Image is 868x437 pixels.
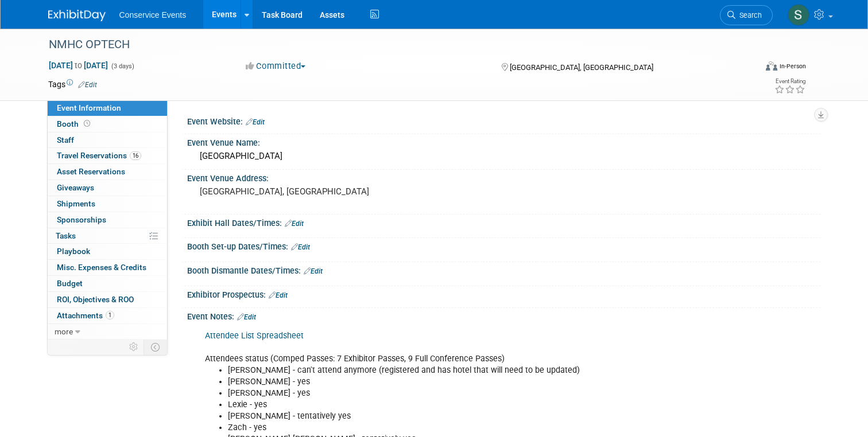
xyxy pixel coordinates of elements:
img: Savannah Doctor [788,4,809,26]
div: Event Venue Address: [187,170,820,184]
a: Staff [48,132,167,148]
span: Giveaways [57,183,94,192]
div: Event Venue Name: [187,134,820,149]
a: Shipments [48,196,167,212]
div: In-Person [779,62,806,71]
a: Misc. Expenses & Credits [48,260,167,275]
a: more [48,324,167,340]
li: [PERSON_NAME] - yes [228,376,691,388]
span: [GEOGRAPHIC_DATA], [GEOGRAPHIC_DATA] [510,63,653,72]
span: Event Information [57,103,121,112]
span: Conservice Events [119,10,187,19]
a: Travel Reservations16 [48,148,167,163]
a: Attachments1 [48,308,167,323]
li: [PERSON_NAME] - yes [228,388,691,399]
li: Zach - yes [228,422,691,434]
a: Budget [48,276,167,291]
a: Tasks [48,228,167,244]
td: Tags [48,79,97,90]
span: Misc. Expenses & Credits [57,263,146,272]
a: Booth [48,116,167,132]
div: Event Website: [187,113,820,128]
span: Travel Reservations [57,151,141,160]
a: Asset Reservations [48,164,167,180]
div: Exhibit Hall Dates/Times: [187,214,820,229]
span: more [55,327,73,336]
span: (3 days) [110,63,134,70]
span: to [73,61,84,70]
a: Playbook [48,244,167,259]
div: NMHC OPTECH [45,34,742,55]
td: Toggle Event Tabs [144,340,167,354]
a: Edit [246,118,265,126]
span: ROI, Objectives & ROO [57,295,134,304]
span: 16 [130,151,141,160]
li: [PERSON_NAME] - can't attend anymore (registered and has hotel that will need to be updated) [228,365,691,376]
img: Format-Inperson.png [766,61,777,71]
a: Edit [269,291,288,299]
a: Attendee List Spreadsheet [205,331,304,341]
span: Attachments [57,311,114,320]
a: Edit [291,243,310,251]
span: Budget [57,279,83,288]
div: Booth Dismantle Dates/Times: [187,262,820,277]
span: 1 [106,311,114,319]
span: Asset Reservations [57,167,125,176]
span: Tasks [56,231,76,240]
li: Lexie - yes [228,399,691,411]
div: Event Rating [774,79,805,84]
img: ExhibitDay [48,10,106,21]
button: Committed [242,60,310,72]
span: [DATE] [DATE] [48,60,108,71]
a: Event Information [48,100,167,116]
div: Booth Set-up Dates/Times: [187,238,820,253]
a: Search [720,5,773,25]
pre: [GEOGRAPHIC_DATA], [GEOGRAPHIC_DATA] [200,186,439,197]
a: Edit [237,313,256,321]
span: Shipments [57,199,95,208]
a: Giveaways [48,180,167,196]
a: Edit [285,220,304,228]
span: Sponsorships [57,215,106,224]
a: Edit [78,81,97,89]
a: Sponsorships [48,212,167,228]
div: Exhibitor Prospectus: [187,286,820,301]
span: Search [735,11,762,19]
div: [GEOGRAPHIC_DATA] [196,147,812,165]
li: [PERSON_NAME] - tentatively yes [228,411,691,422]
div: Event Format [694,60,806,77]
span: Playbook [57,247,90,256]
a: Edit [304,267,323,275]
span: Booth [57,119,92,128]
span: Booth not reserved yet [82,119,92,128]
div: Event Notes: [187,308,820,323]
td: Personalize Event Tab Strip [124,340,144,354]
a: ROI, Objectives & ROO [48,292,167,307]
span: Staff [57,135,74,145]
